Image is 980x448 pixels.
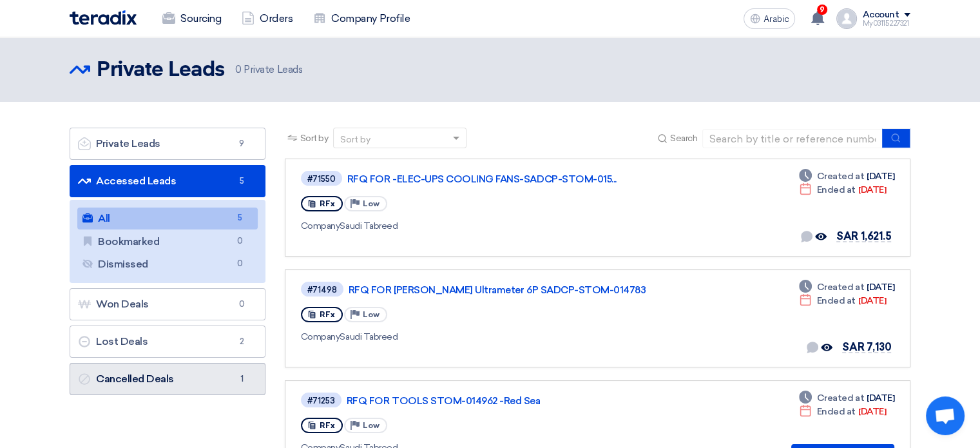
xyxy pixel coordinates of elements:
[300,133,329,144] font: Sort by
[239,139,244,148] font: 9
[98,212,110,224] font: All
[858,406,886,417] font: [DATE]
[340,331,398,342] font: Saudi Tabreed
[347,395,541,407] font: RFQ FOR TOOLS STOM-014962 -Red Sea
[240,374,243,384] font: 1
[836,230,891,242] font: SAR 1,621.5
[238,299,244,309] font: 0
[70,165,265,197] a: Accessed Leads5
[347,173,669,185] a: RFQ FOR -ELEC-UPS COOLING FANS-SADCP-STOM-015...
[96,137,160,150] font: Private Leads
[331,12,410,24] font: Company Profile
[307,174,336,184] font: #71550
[70,363,265,395] a: Cancelled Deals1
[239,176,244,186] font: 5
[858,295,886,306] font: [DATE]
[237,213,242,222] font: 5
[817,282,864,293] font: Created at
[70,326,265,358] a: Lost Deals2
[98,235,159,248] font: Bookmarked
[744,8,795,29] button: Arabic
[98,258,148,270] font: Dismissed
[320,199,335,208] font: RFx
[817,295,856,306] font: Ended at
[363,421,380,430] font: Low
[96,335,148,347] font: Lost Deals
[817,171,864,182] font: Created at
[260,12,293,24] font: Orders
[236,236,242,246] font: 0
[152,5,231,33] a: Sourcing
[670,133,697,144] font: Search
[301,220,340,231] font: Company
[820,5,825,14] font: 9
[926,396,965,435] div: Open chat
[244,64,302,75] font: Private Leads
[817,184,856,195] font: Ended at
[867,282,894,293] font: [DATE]
[862,9,899,20] font: Account
[340,134,370,145] font: Sort by
[307,396,335,405] font: #71253
[867,393,894,404] font: [DATE]
[231,5,303,33] a: Orders
[363,310,380,319] font: Low
[96,373,174,385] font: Cancelled Deals
[842,341,891,353] font: SAR 7,130
[763,14,789,24] font: Arabic
[70,128,265,160] a: Private Leads9
[70,288,265,320] a: Won Deals0
[236,258,242,268] font: 0
[363,199,380,208] font: Low
[301,331,340,342] font: Company
[862,19,908,28] font: My03115227321
[702,129,883,148] input: Search by title or reference number
[320,310,335,319] font: RFx
[817,393,864,404] font: Created at
[96,298,149,310] font: Won Deals
[180,12,221,24] font: Sourcing
[867,171,894,182] font: [DATE]
[347,173,617,185] font: RFQ FOR -ELEC-UPS COOLING FANS-SADCP-STOM-015...
[239,336,244,346] font: 2
[320,421,335,430] font: RFx
[235,64,242,75] font: 0
[96,175,176,187] font: Accessed Leads
[70,10,137,25] img: Teradix logo
[97,60,225,81] font: Private Leads
[347,395,669,407] a: RFQ FOR TOOLS STOM-014962 -Red Sea
[349,284,646,296] font: RFQ FOR [PERSON_NAME] Ultrameter 6P SADCP-STOM-014783
[307,285,337,295] font: #71498
[349,284,671,296] a: RFQ FOR [PERSON_NAME] Ultrameter 6P SADCP-STOM-014783
[340,220,398,231] font: Saudi Tabreed
[817,406,856,417] font: Ended at
[836,8,857,29] img: profile_test.png
[858,184,886,195] font: [DATE]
